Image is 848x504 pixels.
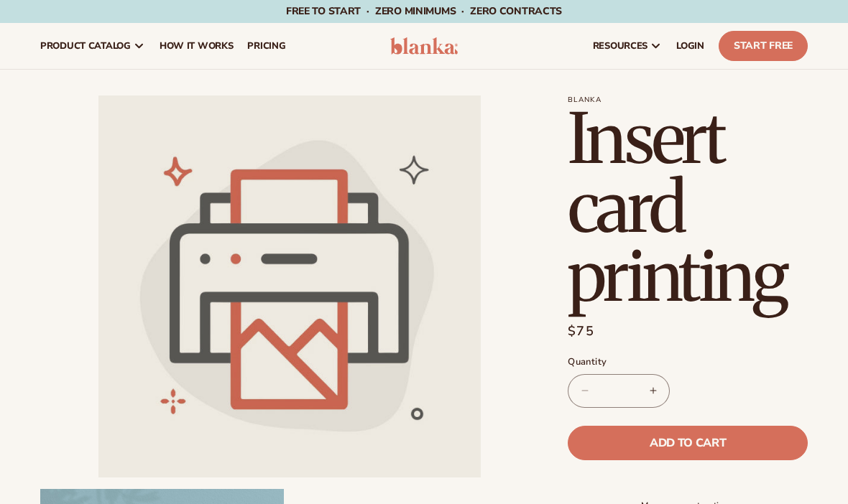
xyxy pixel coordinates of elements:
span: resources [593,40,647,52]
img: logo [390,37,458,55]
span: Add to cart [650,437,726,449]
h1: Insert card printing [568,104,808,311]
label: Quantity [568,355,808,370]
a: How It Works [152,23,241,69]
span: pricing [247,40,285,52]
span: Free to start · ZERO minimums · ZERO contracts [286,4,562,18]
span: $75 [568,322,594,341]
a: product catalog [33,23,152,69]
a: resources [586,23,669,69]
a: pricing [240,23,292,69]
span: How It Works [160,40,234,52]
a: Start Free [719,31,808,61]
span: LOGIN [676,40,704,52]
a: LOGIN [669,23,711,69]
button: Add to cart [568,426,808,460]
span: product catalog [40,40,131,52]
